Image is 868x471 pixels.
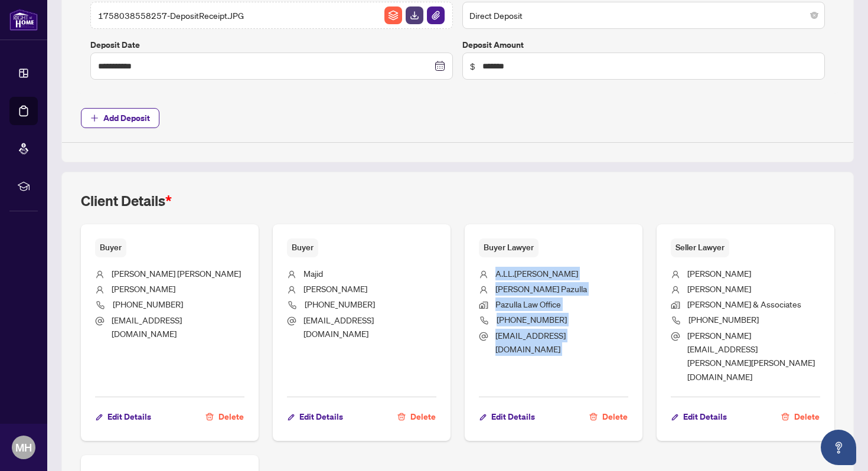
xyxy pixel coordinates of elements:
[589,407,628,427] button: Delete
[491,407,535,426] span: Edit Details
[15,439,32,456] span: MH
[821,430,856,465] button: Open asap
[479,238,539,257] span: Buyer Lawyer
[462,38,825,51] label: Deposit Amount
[683,407,727,426] span: Edit Details
[9,9,38,31] img: logo
[112,268,241,279] span: [PERSON_NAME] [PERSON_NAME]
[299,407,343,426] span: Edit Details
[426,6,445,25] button: File Attachement
[410,407,436,426] span: Delete
[205,407,244,427] button: Delete
[397,407,436,427] button: Delete
[304,268,323,279] span: Majid
[98,9,244,22] span: 1758038558257-DepositReceipt.JPG
[479,407,536,427] button: Edit Details
[90,38,453,51] label: Deposit Date
[81,108,159,128] button: Add Deposit
[495,299,561,309] span: Pazulla Law Office
[305,299,375,309] span: [PHONE_NUMBER]
[495,268,578,279] span: A.LL.[PERSON_NAME]
[470,60,475,73] span: $
[218,407,244,426] span: Delete
[90,114,99,122] span: plus
[794,407,820,426] span: Delete
[687,299,801,309] span: [PERSON_NAME] & Associates
[304,283,367,294] span: [PERSON_NAME]
[602,407,628,426] span: Delete
[81,191,172,210] h2: Client Details
[687,330,815,382] span: [PERSON_NAME][EMAIL_ADDRESS][PERSON_NAME][PERSON_NAME][DOMAIN_NAME]
[95,238,126,257] span: Buyer
[495,283,587,294] span: [PERSON_NAME] Pazulla
[427,6,445,24] img: File Attachement
[304,315,374,339] span: [EMAIL_ADDRESS][DOMAIN_NAME]
[405,6,424,25] button: File Download
[469,4,818,27] span: Direct Deposit
[95,407,152,427] button: Edit Details
[112,315,182,339] span: [EMAIL_ADDRESS][DOMAIN_NAME]
[112,283,175,294] span: [PERSON_NAME]
[384,6,403,25] button: File Archive
[781,407,820,427] button: Delete
[107,407,151,426] span: Edit Details
[287,407,344,427] button: Edit Details
[687,268,751,279] span: [PERSON_NAME]
[384,6,402,24] img: File Archive
[671,238,729,257] span: Seller Lawyer
[103,109,150,127] span: Add Deposit
[687,283,751,294] span: [PERSON_NAME]
[811,12,818,19] span: close-circle
[90,2,453,29] span: 1758038558257-DepositReceipt.JPGFile ArchiveFile DownloadFile Attachement
[497,314,567,325] span: [PHONE_NUMBER]
[688,314,759,325] span: [PHONE_NUMBER]
[287,238,318,257] span: Buyer
[495,330,566,354] span: [EMAIL_ADDRESS][DOMAIN_NAME]
[406,6,423,24] img: File Download
[671,407,727,427] button: Edit Details
[113,299,183,309] span: [PHONE_NUMBER]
